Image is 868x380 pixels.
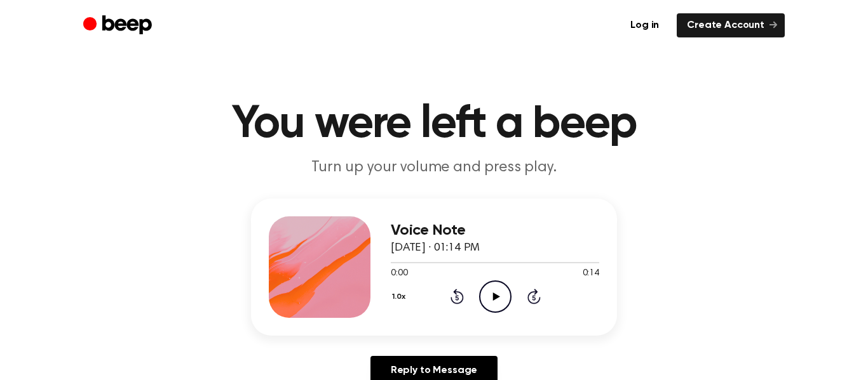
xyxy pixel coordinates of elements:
span: 0:00 [391,267,407,280]
a: Beep [83,13,155,38]
span: 0:14 [583,267,599,280]
a: Create Account [677,13,785,37]
button: 1.0x [391,286,410,308]
span: [DATE] · 01:14 PM [391,242,480,254]
h3: Voice Note [391,222,599,239]
h1: You were left a beep [109,102,759,147]
p: Turn up your volume and press play. [190,157,678,178]
a: Log in [620,13,669,37]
